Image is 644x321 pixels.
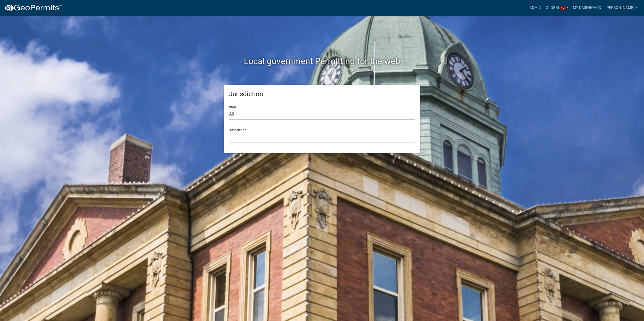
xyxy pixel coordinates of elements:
a: Admin [527,3,543,13]
span: 17 [560,6,566,11]
h5: Jurisdiction [229,90,415,98]
a: My Dashboard [571,3,603,13]
a: [PERSON_NAME] [603,3,640,13]
a: Global17 [543,3,571,13]
h2: Local government Permitting for the web [172,56,472,66]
